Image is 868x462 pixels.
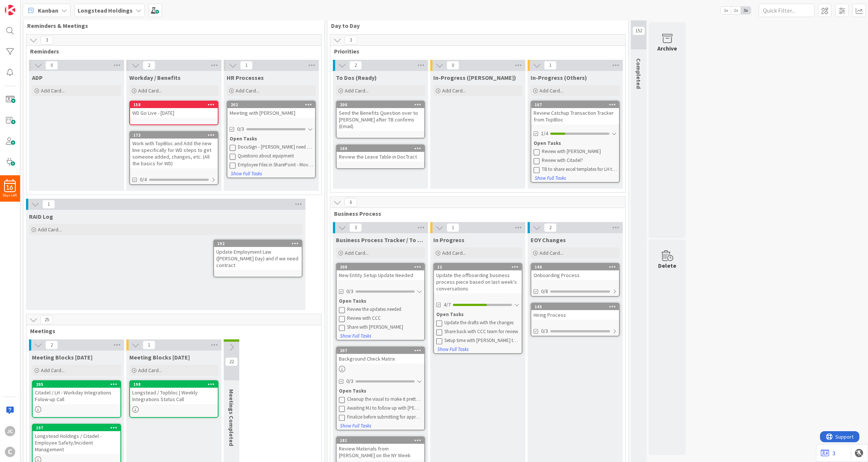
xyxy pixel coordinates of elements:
[138,367,162,374] span: Add Card...
[534,174,566,182] button: Show Full Tasks
[635,58,642,89] span: Completed
[32,74,43,81] span: ADP
[337,444,424,460] div: Review Materials from [PERSON_NAME] on the NY Week
[347,396,422,402] div: Cleanup the visual to make it pretty and upload into DocTract
[340,438,424,443] div: 181
[531,264,619,280] div: 146Onboarding Process
[45,341,58,349] span: 2
[227,101,315,118] div: 202Meeting with [PERSON_NAME]
[447,223,459,232] span: 1
[347,324,422,330] div: Share with [PERSON_NAME]
[531,264,619,270] div: 146
[542,166,617,172] div: TB to share excel templates for LH to use
[531,303,619,320] div: 145Hiring Process
[214,240,302,247] div: 192
[434,270,522,293] div: Update the offboarding business process piece based on last week's conversations
[129,74,181,81] span: Workday / Benefits
[347,414,422,420] div: Finalize before submitting for approval in DocTract
[337,437,424,444] div: 181
[30,327,312,335] span: Meetings
[334,48,616,55] span: Priorities
[240,61,253,70] span: 1
[130,132,218,168] div: 173Work with TopBloc and Add the new line specifically for WD steps to get someone added, changes...
[337,145,424,162] div: 169Review the Leave Table in DocTract
[346,377,353,385] span: 0/3
[437,345,469,354] button: Show Full Tasks
[36,382,120,387] div: 205
[33,381,120,404] div: 205Citadel / LH - Workday Integrations Folow-up Call
[130,101,218,118] div: 158WD Go Live - [DATE]
[531,101,619,108] div: 167
[7,185,13,190] span: 16
[41,87,65,94] span: Add Card...
[217,241,302,246] div: 192
[340,264,424,270] div: 208
[130,381,218,388] div: 198
[227,108,315,118] div: Meeting with [PERSON_NAME]
[444,320,519,326] div: Update the drafts with the changes
[340,348,424,353] div: 207
[340,332,372,340] button: Show Full Tasks
[41,315,53,324] span: 25
[337,264,424,280] div: 208New Entity Setup Update Needed
[340,422,372,430] button: Show Full Tasks
[130,388,218,404] div: Longstead / Topbloc | Weekly Integrations Status Call
[334,210,616,217] span: Business Process
[231,102,315,107] div: 202
[130,381,218,404] div: 198Longstead / Topbloc | Weekly Integrations Status Call
[442,250,466,256] span: Add Card...
[337,145,424,152] div: 169
[337,101,424,131] div: 206Send the Benefits Question over to [PERSON_NAME] after TB confirms (Email)
[32,354,93,361] span: Meeting Blocks Today
[535,102,619,107] div: 167
[33,381,120,388] div: 205
[531,74,587,81] span: In-Progress (Others)
[434,264,522,270] div: 12
[444,301,451,309] span: 4/7
[535,304,619,309] div: 145
[38,226,62,233] span: Add Card...
[38,6,58,15] span: Kanban
[632,26,645,35] span: 152
[130,139,218,168] div: Work with TopBloc and Add the new line specifically for WD steps to get someone added, changes, e...
[42,200,55,209] span: 1
[531,270,619,280] div: Onboarding Process
[29,213,53,220] span: RAID Log
[340,102,424,107] div: 206
[759,4,814,17] input: Quick Filter...
[5,447,15,457] div: C
[45,61,58,70] span: 0
[227,74,264,81] span: HR Processes
[236,87,259,94] span: Add Card...
[434,264,522,293] div: 12Update the offboarding business process piece based on last week's conversations
[129,354,190,361] span: Meeting Blocks Tomorrow
[227,101,315,108] div: 202
[542,157,617,163] div: Review with Citadel?
[444,338,519,344] div: Setup time with [PERSON_NAME] to review
[138,87,162,94] span: Add Card...
[447,61,459,70] span: 0
[337,108,424,131] div: Send the Benefits Question over to [PERSON_NAME] after TB confirms (Email)
[336,236,425,244] span: Business Process Tracker / To Dos
[433,74,516,81] span: In-Progress (Jerry)
[339,297,422,305] div: Open Tasks
[541,327,548,335] span: 0/3
[437,264,522,270] div: 12
[5,5,15,15] img: Visit kanbanzone.com
[344,198,357,207] span: 6
[33,431,120,454] div: Longstead Holdings / Citadel - Employee Safety/Incident Management
[541,287,548,295] span: 0/8
[337,264,424,270] div: 208
[535,264,619,270] div: 146
[337,152,424,162] div: Review the Leave Table in DocTract
[337,354,424,364] div: Background Check Matrix
[33,388,120,404] div: Citadel / LH - Workday Integrations Folow-up Call
[436,311,519,318] div: Open Tasks
[349,223,362,232] span: 3
[346,287,353,295] span: 0/3
[347,405,422,411] div: Awaiting MJ to follow up with [PERSON_NAME] on [DEMOGRAPHIC_DATA] Worker
[442,87,466,94] span: Add Card...
[531,310,619,320] div: Hiring Process
[41,367,65,374] span: Add Card...
[143,61,155,70] span: 2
